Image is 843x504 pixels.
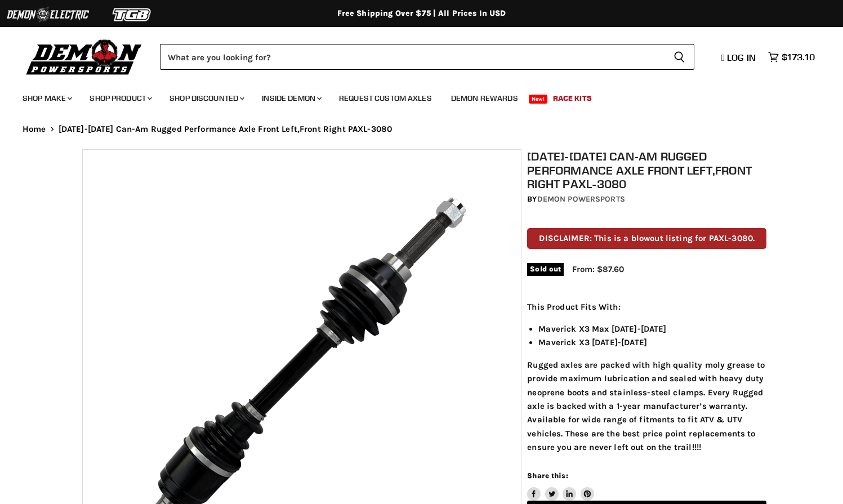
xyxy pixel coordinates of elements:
[160,44,664,70] input: Search
[6,4,90,25] img: Demon Electric Logo 2
[90,4,175,25] img: TGB Logo 2
[782,52,815,63] span: $173.10
[331,87,440,110] a: Request Custom Axles
[537,194,625,204] a: Demon Powersports
[716,52,762,63] a: Log in
[527,300,766,454] div: Rugged axles are packed with high quality moly grease to provide maximum lubrication and sealed w...
[527,193,766,206] div: by
[23,124,46,134] a: Home
[527,300,766,314] p: This Product Fits With:
[527,149,766,191] h1: [DATE]-[DATE] Can-Am Rugged Performance Axle Front Left,Front Right PAXL-3080
[527,471,568,480] span: Share this:
[81,87,159,110] a: Shop Product
[527,228,766,249] p: DISCLAIMER: This is a blowout listing for PAXL-3080.
[253,87,328,110] a: Inside Demon
[23,37,146,77] img: Demon Powersports
[545,87,600,110] a: Race Kits
[572,264,624,274] span: From: $87.60
[538,322,766,336] li: Maverick X3 Max [DATE]-[DATE]
[664,44,694,70] button: Search
[727,52,756,63] span: Log in
[161,87,251,110] a: Shop Discounted
[527,263,564,275] span: Sold out
[529,95,548,104] span: New!
[160,44,694,70] form: Product
[14,87,79,110] a: Shop Make
[443,87,527,110] a: Demon Rewards
[538,336,766,349] li: Maverick X3 [DATE]-[DATE]
[762,49,820,65] a: $173.10
[527,471,594,501] aside: Share this:
[14,82,812,110] ul: Main menu
[59,124,392,134] span: [DATE]-[DATE] Can-Am Rugged Performance Axle Front Left,Front Right PAXL-3080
